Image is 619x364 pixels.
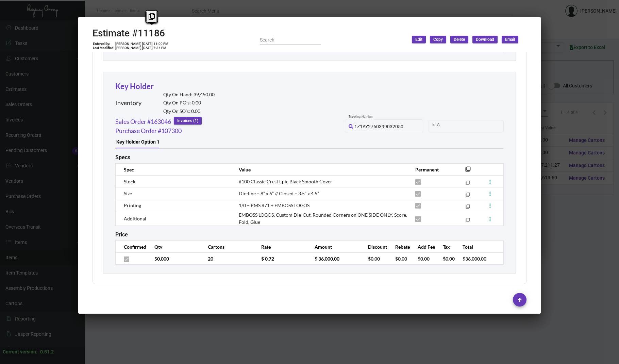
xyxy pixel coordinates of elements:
[254,241,308,253] th: Rate
[93,46,115,50] td: Last Modified:
[115,42,169,46] td: [PERSON_NAME] [DATE] 11:00 PM
[476,37,494,43] span: Download
[149,13,155,20] i: Copy
[465,168,471,174] mat-icon: filter_none
[163,100,215,106] h2: Qty On PO’s: 0.00
[466,219,470,224] mat-icon: filter_none
[115,126,182,135] a: Purchase Order #107300
[124,191,132,196] span: Size
[472,36,498,43] button: Download
[354,124,403,129] span: 1Z1AY2760399032050
[443,256,455,262] span: $0.00
[463,256,486,262] span: $36,000.00
[450,36,468,43] button: Delete
[239,179,332,184] span: #100 Classic Crest Epic Black Smooth Cover
[502,36,518,43] button: Email
[430,36,446,43] button: Copy
[368,256,380,262] span: $0.00
[115,46,169,50] td: [PERSON_NAME] [DATE] 7:34 PM
[116,241,148,253] th: Confirmed
[466,182,470,186] mat-icon: filter_none
[116,164,232,176] th: Spec
[115,231,128,238] h2: Price
[412,36,426,43] button: Edit
[388,241,411,253] th: Rebate
[163,92,215,98] h2: Qty On Hand: 39,450.00
[361,241,388,253] th: Discount
[436,241,456,253] th: Tax
[115,82,154,91] a: Key Holder
[124,216,146,221] span: Additional
[308,241,361,253] th: Amount
[456,241,488,253] th: Total
[459,123,492,129] input: End date
[116,138,160,146] div: Key Holder Option 1
[505,37,515,43] span: Email
[454,37,465,43] span: Delete
[3,348,37,355] div: Current version:
[466,206,470,210] mat-icon: filter_none
[411,241,436,253] th: Add Fee
[124,202,141,208] span: Printing
[239,212,407,225] span: EMBOSS LOGOS, Custom Die-Cut, Rounded Corners on ONE SIDE ONLY, Score, Fold, Glue
[466,194,470,198] mat-icon: filter_none
[40,348,54,355] div: 0.51.2
[163,109,215,114] h2: Qty On SO’s: 0.00
[408,164,455,176] th: Permanent
[115,154,130,161] h2: Specs
[418,256,430,262] span: $0.00
[148,241,201,253] th: Qty
[239,191,319,196] span: Die-line – 8” x 6” // Closed – 3.5” x 4.5”
[415,37,422,43] span: Edit
[93,28,169,39] h2: Estimate #11186
[177,118,198,124] span: Invoices (1)
[239,202,309,208] span: 1/0 – PMS 871 + EMBOSS LOGOS
[232,164,408,176] th: Value
[433,37,443,43] span: Copy
[93,42,115,46] td: Entered By:
[432,123,453,129] input: Start date
[395,256,407,262] span: $0.00
[115,117,171,126] a: Sales Order #163046
[174,117,202,125] button: Invoices (1)
[115,99,141,107] h2: Inventory
[201,241,254,253] th: Cartons
[124,179,135,184] span: Stock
